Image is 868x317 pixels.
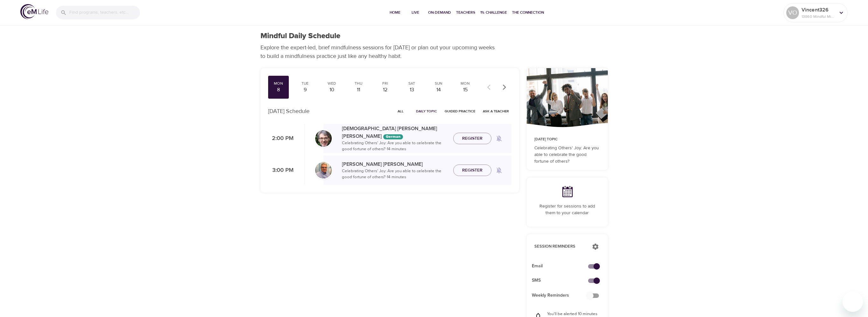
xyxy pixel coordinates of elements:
button: Ask a Teacher [480,106,511,116]
div: Thu [351,81,366,86]
div: 10 [324,86,340,94]
span: SMS [532,277,593,284]
span: The Connection [512,9,544,16]
img: Roger%20Nolan%20Headshot.jpg [315,162,332,179]
div: Mon [457,81,473,86]
span: All [393,108,408,114]
span: Teachers [456,9,475,16]
span: Live [408,9,423,16]
span: Register [462,135,483,143]
div: 8 [271,86,287,94]
p: [DATE] Schedule [268,107,309,116]
p: 3:00 PM [268,166,294,175]
span: Guided Practice [445,108,475,114]
button: Guided Practice [442,106,478,116]
p: 13860 Mindful Minutes [802,14,835,19]
p: [PERSON_NAME] [PERSON_NAME] [342,160,448,168]
p: Register for sessions to add them to your calendar [534,203,600,216]
button: Register [453,133,491,144]
img: Christian%20L%C3%BCtke%20W%C3%B6stmann.png [315,130,332,147]
p: [DATE] Topic [534,137,600,142]
div: Tue [297,81,313,86]
div: 15 [457,86,473,94]
div: 12 [377,86,393,94]
div: Sat [404,81,420,86]
span: Register [462,166,483,174]
button: Register [453,165,491,176]
p: 2:00 PM [268,134,294,143]
p: Celebrating Others' Joy: Are you able to celebrate the good fortune of others? · 14 minutes [342,168,448,180]
div: 13 [404,86,420,94]
span: On-Demand [428,9,451,16]
div: Wed [324,81,340,86]
h1: Mindful Daily Schedule [260,32,340,41]
div: Sun [431,81,447,86]
p: [DEMOGRAPHIC_DATA] [PERSON_NAME] [PERSON_NAME] [342,125,448,140]
span: Ask a Teacher [483,108,509,114]
span: Daily Topic [416,108,437,114]
span: Email [532,263,593,270]
p: Explore the expert-led, brief mindfulness sessions for [DATE] or plan out your upcoming weeks to ... [260,43,499,60]
span: Home [387,9,403,16]
span: Remind me when a class goes live every Monday at 3:00 PM [491,163,507,178]
div: Mon [271,81,287,86]
div: VO [786,6,799,19]
p: Vincent326 [802,6,835,14]
div: The episodes in this programs will be in German [383,134,403,139]
div: 9 [297,86,313,94]
span: Weekly Reminders [532,292,593,299]
p: Celebrating Others' Joy: Are you able to celebrate the good fortune of others? · 14 minutes [342,140,448,152]
button: All [391,106,411,116]
iframe: Button to launch messaging window [843,292,863,312]
img: logo [20,4,48,19]
p: Session Reminders [534,243,586,250]
div: Fri [377,81,393,86]
div: 11 [351,86,366,94]
span: 1% Challenge [480,9,507,16]
div: 14 [431,86,447,94]
p: Celebrating Others' Joy: Are you able to celebrate the good fortune of others? [534,145,600,165]
span: Remind me when a class goes live every Monday at 2:00 PM [491,131,507,146]
button: Daily Topic [413,106,440,116]
input: Find programs, teachers, etc... [69,6,140,19]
